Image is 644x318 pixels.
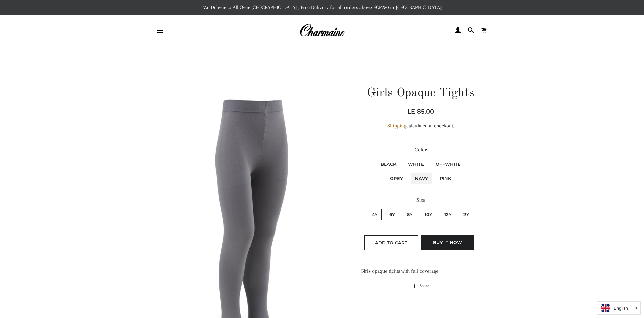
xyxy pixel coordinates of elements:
a: Shipping [387,123,406,129]
i: English [614,306,628,310]
label: Size [361,196,481,204]
span: LE 85.00 [407,108,434,115]
label: 4y [368,209,382,220]
label: Color [361,146,481,154]
label: Black [377,158,400,170]
label: 2y [459,209,473,220]
label: Navy [411,173,432,184]
label: PINK [436,173,455,184]
div: Girls opaque tights with full coverage [361,267,481,275]
h1: Girls Opaque Tights [361,85,481,102]
img: Charmaine Egypt [299,23,345,38]
a: English [601,304,637,312]
span: Share [420,282,432,290]
label: 10y [421,209,436,220]
span: Add to Cart [375,240,407,245]
div: calculated at checkout. [361,122,481,130]
label: Grey [386,173,407,184]
label: White [404,158,428,170]
label: 6y [385,209,399,220]
label: 12y [440,209,456,220]
label: 8y [403,209,417,220]
label: OffWhite [432,158,465,170]
button: Buy it now [421,235,474,250]
button: Add to Cart [364,235,418,250]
